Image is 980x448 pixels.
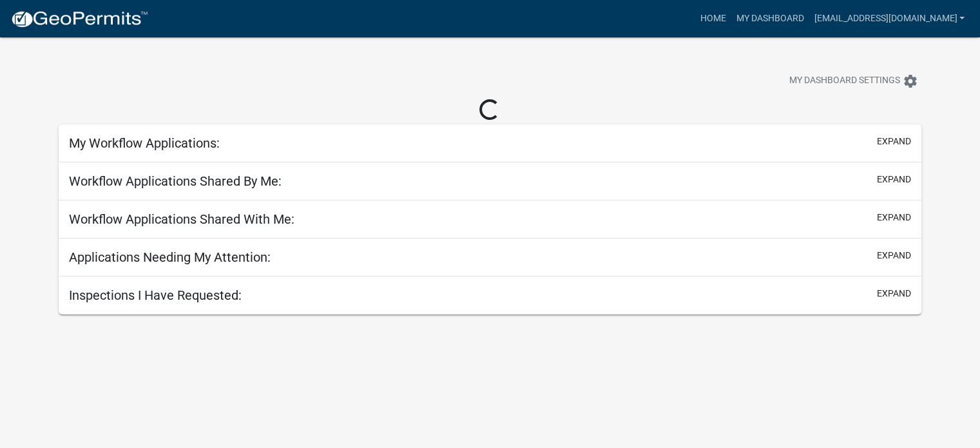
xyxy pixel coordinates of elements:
[903,73,918,89] i: settings
[789,73,900,89] span: My Dashboard Settings
[877,135,911,148] button: expand
[695,6,731,31] a: Home
[877,211,911,224] button: expand
[877,287,911,300] button: expand
[809,6,970,31] a: [EMAIL_ADDRESS][DOMAIN_NAME]
[69,249,271,265] h5: Applications Needing My Attention:
[69,211,294,227] h5: Workflow Applications Shared With Me:
[779,68,928,93] button: My Dashboard Settingssettings
[69,135,220,151] h5: My Workflow Applications:
[877,173,911,186] button: expand
[69,287,242,303] h5: Inspections I Have Requested:
[69,173,282,189] h5: Workflow Applications Shared By Me:
[877,249,911,262] button: expand
[731,6,809,31] a: My Dashboard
